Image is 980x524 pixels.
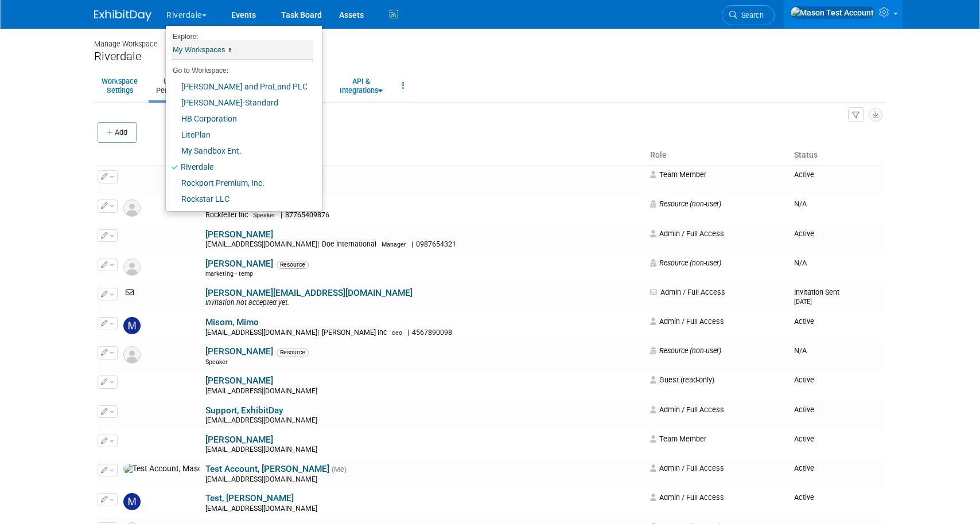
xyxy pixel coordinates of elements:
span: 0987654321 [413,240,460,248]
div: [EMAIL_ADDRESS][DOMAIN_NAME] [205,387,643,396]
a: [PERSON_NAME] [205,229,273,240]
span: Team Member [650,435,706,443]
div: [EMAIL_ADDRESS][DOMAIN_NAME] [205,445,643,455]
div: [EMAIL_ADDRESS][DOMAIN_NAME] [205,240,643,249]
div: [EMAIL_ADDRESS][DOMAIN_NAME] [205,329,643,338]
a: LitePlan [166,127,313,143]
span: Resource [277,349,309,357]
span: Active [794,435,814,443]
span: marketing - temp [205,270,253,277]
span: Invitation Sent [794,288,839,306]
img: Misom, Mimo [123,317,141,334]
a: My Workspaces8 [172,40,313,60]
a: Test Account, [PERSON_NAME] [205,464,329,474]
img: doe, John [123,229,141,247]
span: [PERSON_NAME] Inc [319,329,390,337]
img: Mason Test Account [790,6,874,19]
a: Search [722,5,775,25]
span: N/A [794,346,807,355]
img: ExhibitDay [94,10,151,21]
img: Smith, Martha [123,376,141,393]
span: Active [794,317,814,326]
span: Admin / Full Access [650,464,724,472]
img: Resource [123,346,141,363]
div: [EMAIL_ADDRESS][DOMAIN_NAME] [205,182,643,191]
span: Rockfeller Inc [205,211,251,219]
a: Users &Permissions [149,72,203,100]
a: [PERSON_NAME] and ProLand PLC [166,79,313,95]
a: Rockstar LLC [166,191,313,207]
div: [EMAIL_ADDRESS][DOMAIN_NAME] [205,505,643,514]
a: My Sandbox Ent. [166,143,313,159]
span: N/A [794,259,807,267]
a: [PERSON_NAME][EMAIL_ADDRESS][DOMAIN_NAME] [205,288,413,298]
img: Talbot, Richard [123,435,141,452]
span: ceo [392,329,402,337]
span: N/A [794,200,807,208]
span: Resource (non-user) [650,259,721,267]
div: [EMAIL_ADDRESS][DOMAIN_NAME] [205,475,643,484]
img: Support, ExhibitDay [123,405,141,423]
button: Add [98,122,137,143]
span: Manager [382,241,406,248]
span: Speaker [253,212,275,219]
span: | [411,240,413,248]
a: Rockport Premium, Inc. [166,175,313,191]
span: (Me) [332,466,347,474]
span: Active [794,376,814,384]
a: Test, [PERSON_NAME] [205,493,294,503]
span: Doe International [319,240,380,248]
div: Invitation not accepted yet. [205,299,643,308]
span: | [407,329,409,337]
span: Speaker [205,358,228,366]
span: 4567890098 [409,329,456,337]
span: Guest (read-only) [650,376,714,384]
a: [PERSON_NAME] [205,435,273,445]
th: Status [790,146,882,165]
span: Admin / Full Access [650,493,724,502]
span: Admin / Full Access [650,288,725,296]
a: Support, ExhibitDay [205,405,283,416]
span: Active [794,229,814,238]
span: 87765409876 [282,211,333,219]
a: Riverdale [166,159,313,175]
small: [DATE] [794,298,812,306]
span: | [317,329,319,337]
span: Active [794,493,814,502]
a: API &Integrations [332,72,390,100]
span: | [317,240,319,248]
th: Role [645,146,790,165]
a: [PERSON_NAME] [205,346,273,357]
span: Resource (non-user) [650,346,721,355]
span: Active [794,405,814,414]
span: Active [794,170,814,179]
span: Resource (non-user) [650,200,721,208]
div: Riverdale [94,49,886,64]
img: Test, Mason [123,493,141,510]
span: Admin / Full Access [650,317,724,326]
a: [PERSON_NAME]-Standard [166,95,313,111]
a: [PERSON_NAME] [205,259,273,269]
a: Misom, Mimo [205,317,259,327]
img: Test Account, Mason [123,464,200,474]
img: Baker, Luke [123,170,141,187]
span: Admin / Full Access [650,405,724,414]
div: [EMAIL_ADDRESS][DOMAIN_NAME] [205,416,643,425]
span: | [281,211,282,219]
img: Resource [123,200,141,217]
li: Explore: [166,30,313,40]
div: Manage Workspace [94,29,886,49]
img: Resource [123,259,141,276]
li: Go to Workspace: [166,63,313,78]
span: Admin / Full Access [650,229,724,238]
a: WorkspaceSettings [94,72,145,100]
span: Active [794,464,814,472]
a: [PERSON_NAME] [205,376,273,386]
span: Search [737,11,764,19]
span: Team Member [650,170,706,179]
span: Resource [277,261,309,269]
a: HB Corporation [166,111,313,127]
span: 8 [225,45,235,54]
